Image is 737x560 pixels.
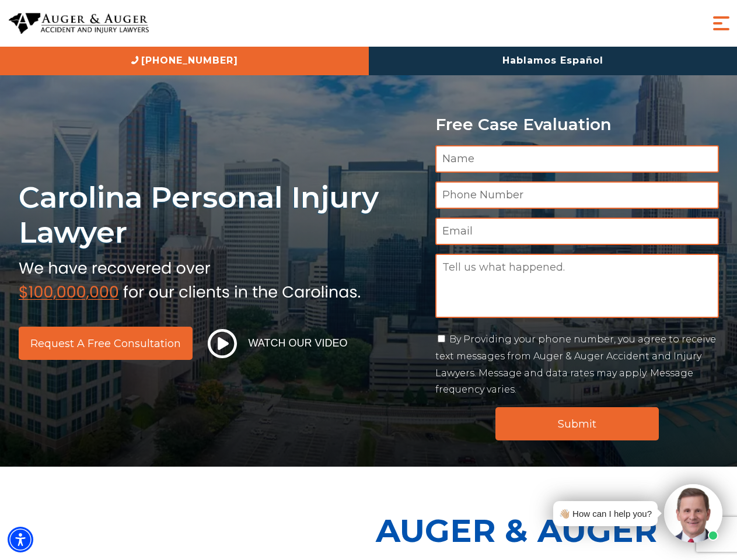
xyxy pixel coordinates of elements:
[664,484,722,542] img: Intaker widget Avatar
[435,145,719,173] input: Name
[435,181,719,209] input: Phone Number
[435,334,716,395] label: By Providing your phone number, you agree to receive text messages from Auger & Auger Accident an...
[710,12,733,35] button: Menu
[19,256,361,300] img: sub text
[559,506,652,521] div: 👋🏼 How can I help you?
[30,338,181,349] span: Request a Free Consultation
[8,527,33,552] div: Accessibility Menu
[435,218,719,245] input: Email
[204,328,351,359] button: Watch Our Video
[19,327,193,360] a: Request a Free Consultation
[9,13,149,34] img: Auger & Auger Accident and Injury Lawyers Logo
[435,116,719,134] p: Free Case Evaluation
[495,407,659,440] input: Submit
[19,180,421,250] h1: Carolina Personal Injury Lawyer
[376,502,731,559] p: Auger & Auger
